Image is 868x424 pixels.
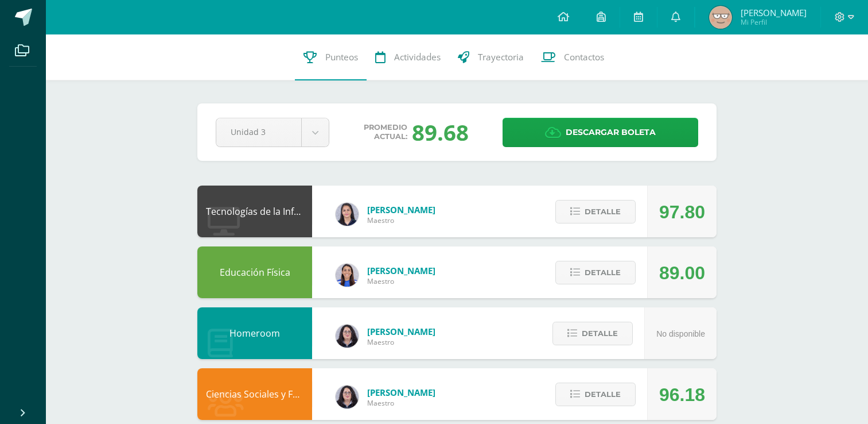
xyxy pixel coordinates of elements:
span: Contactos [564,51,604,63]
div: Educación Física [197,246,312,298]
span: Detalle [585,262,621,283]
div: 97.80 [659,186,705,238]
span: Detalle [585,201,621,222]
span: [PERSON_NAME] [367,387,435,398]
span: [PERSON_NAME] [367,204,435,215]
span: Actividades [394,51,441,63]
span: Trayectoria [478,51,524,63]
button: Detalle [555,383,636,406]
span: [PERSON_NAME] [367,265,435,276]
img: f270ddb0ea09d79bf84e45c6680ec463.png [336,325,359,348]
div: 96.18 [659,369,705,421]
a: Contactos [532,34,613,80]
div: Homeroom [197,307,312,359]
button: Detalle [555,261,636,284]
div: 89.00 [659,247,705,299]
span: [PERSON_NAME] [741,7,807,18]
span: [PERSON_NAME] [367,326,435,337]
div: Tecnologías de la Información y Comunicación: Computación [197,186,312,237]
img: f270ddb0ea09d79bf84e45c6680ec463.png [336,386,359,408]
div: 89.68 [412,117,469,147]
span: Maestro [367,398,435,408]
span: Detalle [582,323,618,344]
span: No disponible [656,329,705,338]
span: Maestro [367,337,435,347]
img: b08fa849ce700c2446fec7341b01b967.png [709,6,732,29]
span: Detalle [585,384,621,405]
span: Punteos [325,51,358,63]
img: 0eea5a6ff783132be5fd5ba128356f6f.png [336,264,359,287]
span: Mi Perfil [741,17,807,27]
span: Unidad 3 [231,118,287,145]
a: Descargar boleta [503,118,698,147]
a: Trayectoria [449,34,532,80]
span: Promedio actual: [364,123,407,141]
span: Maestro [367,215,435,225]
span: Descargar boleta [566,118,656,147]
button: Detalle [555,200,636,223]
div: Ciencias Sociales y Formación Ciudadana [197,368,312,420]
a: Punteos [295,34,367,80]
img: dbcf09110664cdb6f63fe058abfafc14.png [336,203,359,226]
a: Actividades [367,34,449,80]
a: Unidad 3 [216,118,329,147]
button: Detalle [552,322,633,345]
span: Maestro [367,276,435,286]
